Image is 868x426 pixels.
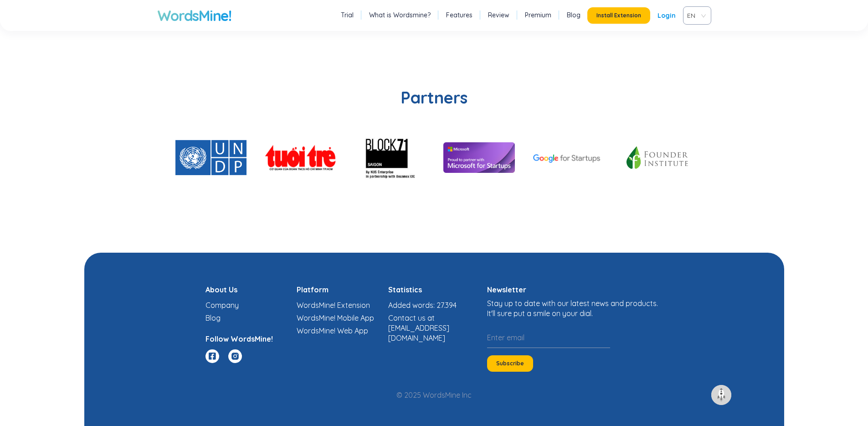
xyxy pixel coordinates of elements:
img: to top [714,388,729,402]
span: EN [687,9,704,22]
a: What is Wordsmine? [369,10,431,20]
a: WordsMine! [157,6,231,25]
a: WordsMine! Mobile App [297,313,374,322]
div: © 2025 WordsMine Inc [157,390,711,400]
a: Trial [341,10,354,20]
span: Install Extension [596,12,641,19]
button: Subscribe [487,355,533,372]
a: Added words: 27.394 [388,301,457,310]
h4: About Us [205,285,297,295]
img: Microsoft [443,142,514,173]
a: Premium [525,10,551,20]
img: TuoiTre [265,145,336,171]
img: Google [533,154,604,163]
div: Stay up to date with our latest news and products. It'll sure put a smile on your dial. [487,298,663,318]
a: Contact us at [EMAIL_ADDRESS][DOMAIN_NAME] [388,313,449,343]
h4: Platform [297,285,388,295]
img: Founder Institute [622,143,693,172]
h4: Follow WordsMine! [205,334,297,344]
h4: Newsletter [487,285,663,295]
a: Blog [567,10,580,20]
a: WordsMine! Extension [297,301,370,310]
h4: Statistics [388,285,480,295]
a: WordsMine! Web App [297,326,368,335]
a: Company [205,301,239,310]
img: UNDP [175,140,247,175]
h2: Partners [157,87,711,109]
a: Blog [205,313,221,322]
a: Review [488,10,509,20]
a: Login [657,7,676,24]
button: Install Extension [587,7,650,24]
img: Block71 [354,122,425,193]
input: Enter email [487,327,610,348]
a: Features [446,10,473,20]
span: Subscribe [496,360,524,367]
